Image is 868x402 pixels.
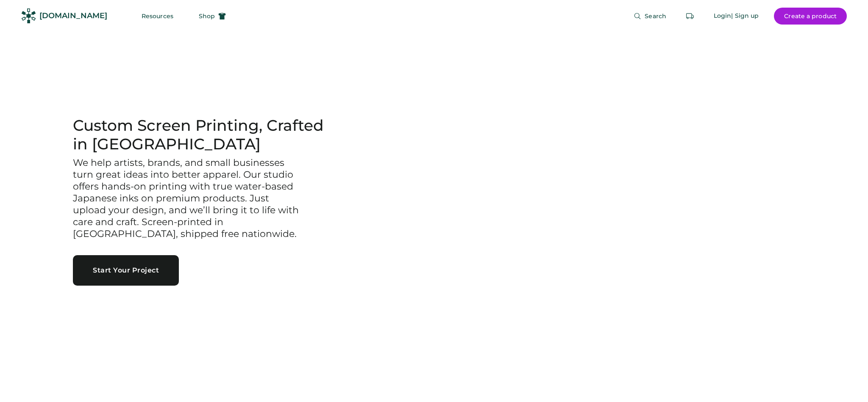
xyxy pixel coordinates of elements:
span: Search [645,13,666,19]
button: Create a product [774,8,847,25]
h3: We help artists, brands, and small businesses turn great ideas into better apparel. Our studio of... [73,157,302,240]
button: Retrieve an order [682,8,698,25]
div: | Sign up [731,12,759,20]
button: Start Your Project [73,255,179,286]
div: Login [714,12,732,20]
button: Search [623,8,676,25]
div: [DOMAIN_NAME] [39,11,107,21]
span: Shop [199,13,215,19]
img: Rendered Logo - Screens [21,8,36,23]
button: Resources [131,8,184,25]
button: Shop [189,8,236,25]
h1: Custom Screen Printing, Crafted in [GEOGRAPHIC_DATA] [73,116,337,154]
